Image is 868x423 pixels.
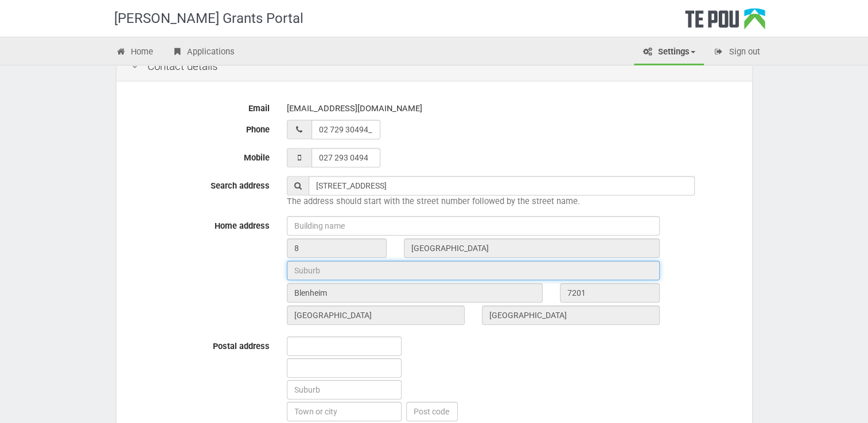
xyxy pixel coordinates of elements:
a: Applications [163,40,243,65]
label: Search address [122,176,278,192]
input: Building name [287,216,660,236]
input: Suburb [287,261,660,280]
div: Te Pou Logo [685,8,765,37]
span: Postal address [213,341,270,351]
a: Home [107,40,162,65]
span: Mobile [244,152,270,163]
input: Street [404,238,660,258]
input: Town or city [287,402,402,421]
span: The address should start with the street number followed by the street name. [287,196,580,206]
input: Suburb [287,380,402,399]
label: Email [122,99,278,115]
label: Home address [122,216,278,232]
a: Settings [634,40,704,65]
span: Phone [246,124,270,135]
input: City [287,283,543,303]
input: Street number [287,238,387,258]
input: Country [482,305,660,325]
input: Post code [560,283,660,303]
div: [EMAIL_ADDRESS][DOMAIN_NAME] [287,99,738,119]
input: State [287,305,465,325]
div: Contact details [116,52,752,81]
input: Find your home address by typing here... [309,176,695,195]
a: Sign out [705,40,769,65]
input: Post code [406,402,458,421]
